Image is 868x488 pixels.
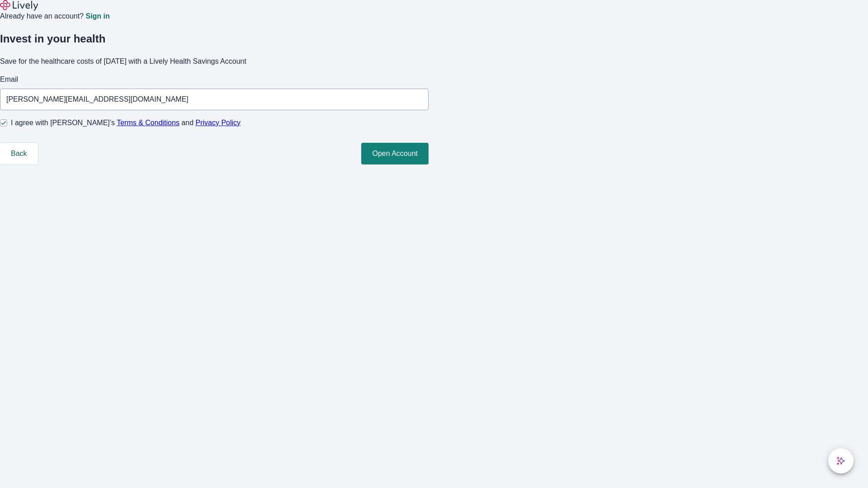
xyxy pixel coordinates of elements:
a: Terms & Conditions [117,119,179,127]
span: I agree with [PERSON_NAME]’s and [11,117,241,128]
svg: Lively AI Assistant [836,456,845,465]
a: Sign in [85,13,109,20]
a: Privacy Policy [196,119,241,127]
button: Open Account [361,143,429,164]
button: chat [828,448,854,474]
